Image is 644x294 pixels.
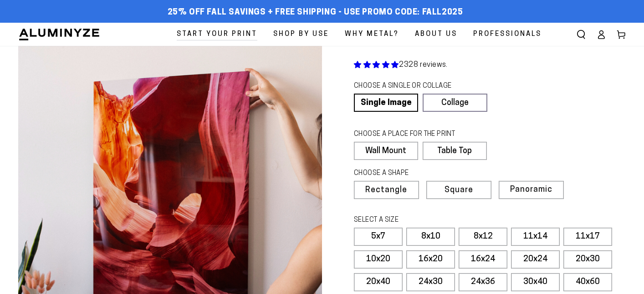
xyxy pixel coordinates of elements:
[177,28,257,40] span: Start Your Print
[459,228,507,246] label: 8x12
[354,169,480,179] legend: CHOOSE A SHAPE
[473,28,542,40] span: Professionals
[18,28,100,41] img: Aluminyze
[345,28,399,40] span: Why Metal?
[354,273,403,291] label: 20x40
[354,130,478,140] legend: CHOOSE A PLACE FOR THE PRINT
[511,250,560,269] label: 20x24
[563,250,612,269] label: 20x30
[571,25,591,45] summary: Search our site
[266,23,336,46] a: Shop By Use
[511,228,560,246] label: 11x14
[354,228,403,246] label: 5x7
[408,23,464,46] a: About Us
[459,273,507,291] label: 24x36
[354,94,418,112] a: Single Image
[563,228,612,246] label: 11x17
[445,186,473,194] span: Square
[273,28,329,40] span: Shop By Use
[354,81,479,91] legend: CHOOSE A SINGLE OR COLLAGE
[510,185,552,194] span: Panoramic
[354,250,403,269] label: 10x20
[365,186,407,194] span: Rectangle
[459,250,507,269] label: 16x24
[423,94,487,112] a: Collage
[511,273,560,291] label: 30x40
[406,250,455,269] label: 16x20
[406,273,455,291] label: 24x30
[563,273,612,291] label: 40x60
[415,28,457,40] span: About Us
[170,23,264,46] a: Start Your Print
[354,215,513,225] legend: SELECT A SIZE
[406,228,455,246] label: 8x10
[338,23,406,46] a: Why Metal?
[354,142,418,160] label: Wall Mount
[466,23,548,46] a: Professionals
[168,8,463,18] span: 25% off FALL Savings + Free Shipping - Use Promo Code: FALL2025
[423,142,487,160] label: Table Top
